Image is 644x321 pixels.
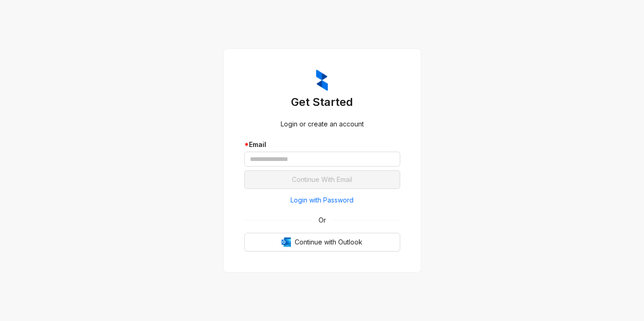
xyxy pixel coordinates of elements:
[244,140,400,150] div: Email
[282,237,291,247] img: Outlook
[312,215,333,225] span: Or
[295,237,362,247] span: Continue with Outlook
[244,119,400,129] div: Login or create an account
[316,70,328,91] img: ZumaIcon
[244,95,400,110] h3: Get Started
[244,193,400,208] button: Login with Password
[244,170,400,189] button: Continue With Email
[244,233,400,251] button: OutlookContinue with Outlook
[290,195,354,205] span: Login with Password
